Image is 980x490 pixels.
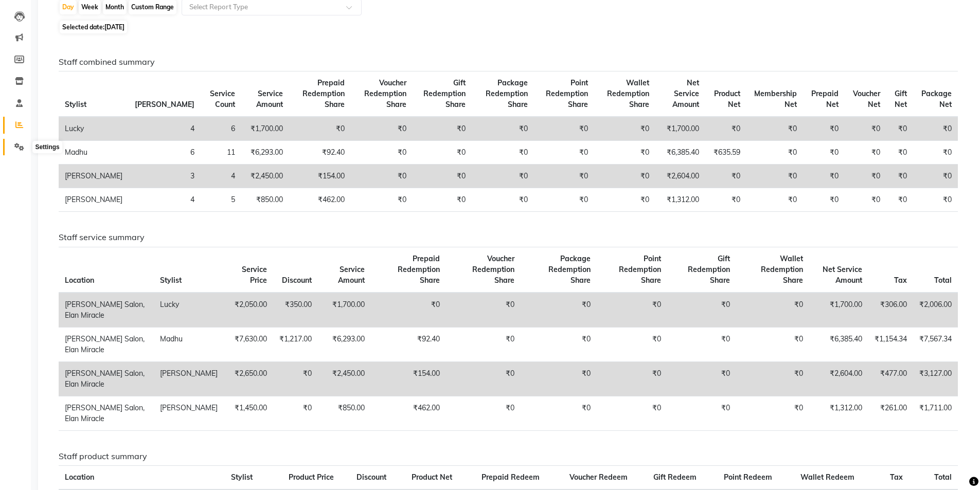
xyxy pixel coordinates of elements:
td: ₹0 [521,361,597,396]
span: Point Redemption Share [546,78,588,109]
td: ₹0 [597,327,668,361]
td: Lucky [59,117,129,141]
span: Selected date: [60,21,127,33]
td: ₹0 [913,141,958,165]
td: ₹0 [273,396,318,430]
span: [DATE] [104,23,124,31]
td: ₹462.00 [289,188,351,212]
span: Package Redemption Share [548,254,591,285]
td: ₹0 [667,361,736,396]
span: Point Redeem [724,473,772,482]
td: ₹0 [413,165,472,188]
td: ₹154.00 [371,361,446,396]
span: Product Price [289,473,334,482]
td: ₹1,700.00 [241,117,289,141]
span: Location [65,276,94,285]
td: ₹2,006.00 [913,293,958,328]
td: Lucky [154,293,224,328]
td: ₹0 [472,188,534,212]
span: Gift Redemption Share [423,78,466,109]
span: Discount [357,473,386,482]
td: ₹0 [705,165,746,188]
td: ₹0 [413,117,472,141]
td: ₹2,450.00 [241,165,289,188]
td: ₹0 [845,165,886,188]
span: Net Service Amount [823,265,862,285]
span: Discount [282,276,312,285]
span: Point Redemption Share [619,254,661,285]
td: [PERSON_NAME] Salon, Elan Miracle [59,361,154,396]
td: ₹0 [371,293,446,328]
td: [PERSON_NAME] [154,396,224,430]
td: [PERSON_NAME] [154,361,224,396]
td: ₹0 [913,188,958,212]
td: ₹6,385.40 [655,141,705,165]
td: ₹0 [913,117,958,141]
td: ₹0 [521,327,597,361]
td: ₹0 [597,361,668,396]
td: ₹2,650.00 [224,361,273,396]
td: ₹1,154.34 [868,327,913,361]
td: ₹0 [736,293,809,328]
td: ₹92.40 [371,327,446,361]
td: [PERSON_NAME] Salon, Elan Miracle [59,396,154,430]
td: ₹635.59 [705,141,746,165]
td: ₹0 [736,327,809,361]
span: Total [934,276,952,285]
td: ₹0 [534,188,594,212]
td: ₹0 [845,188,886,212]
td: ₹0 [746,165,804,188]
td: [PERSON_NAME] Salon, Elan Miracle [59,293,154,328]
td: ₹2,050.00 [224,293,273,328]
td: ₹1,700.00 [655,117,705,141]
td: ₹0 [746,188,804,212]
span: Gift Redemption Share [688,254,730,285]
td: ₹0 [446,293,521,328]
td: ₹462.00 [371,396,446,430]
td: ₹2,604.00 [809,361,868,396]
td: ₹0 [705,188,746,212]
td: 3 [129,165,201,188]
td: ₹6,385.40 [809,327,868,361]
td: ₹1,450.00 [224,396,273,430]
td: ₹850.00 [241,188,289,212]
td: ₹0 [803,117,845,141]
td: Madhu [59,141,129,165]
td: ₹0 [736,396,809,430]
td: ₹6,293.00 [241,141,289,165]
td: ₹0 [594,117,655,141]
td: ₹0 [351,141,413,165]
td: ₹0 [886,188,913,212]
td: ₹1,217.00 [273,327,318,361]
span: Service Price [242,265,267,285]
span: Prepaid Net [811,89,839,109]
td: ₹7,567.34 [913,327,958,361]
span: [PERSON_NAME] [135,100,194,109]
td: ₹1,700.00 [318,293,371,328]
td: ₹0 [351,117,413,141]
td: ₹0 [413,188,472,212]
td: 6 [201,117,241,141]
td: [PERSON_NAME] [59,188,129,212]
td: ₹1,711.00 [913,396,958,430]
span: Location [65,473,94,482]
td: ₹92.40 [289,141,351,165]
td: ₹0 [667,396,736,430]
span: Wallet Redeem [800,473,854,482]
h6: Staff service summary [59,232,958,242]
td: 5 [201,188,241,212]
td: ₹1,312.00 [655,188,705,212]
td: ₹0 [472,117,534,141]
td: ₹0 [594,165,655,188]
span: Stylist [65,100,86,109]
span: Stylist [160,276,182,285]
div: Settings [32,141,62,153]
td: 6 [129,141,201,165]
td: ₹0 [746,141,804,165]
span: Voucher Redeem [569,473,628,482]
td: ₹477.00 [868,361,913,396]
td: ₹0 [746,117,804,141]
span: Product Net [412,473,452,482]
td: 11 [201,141,241,165]
td: ₹0 [597,396,668,430]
